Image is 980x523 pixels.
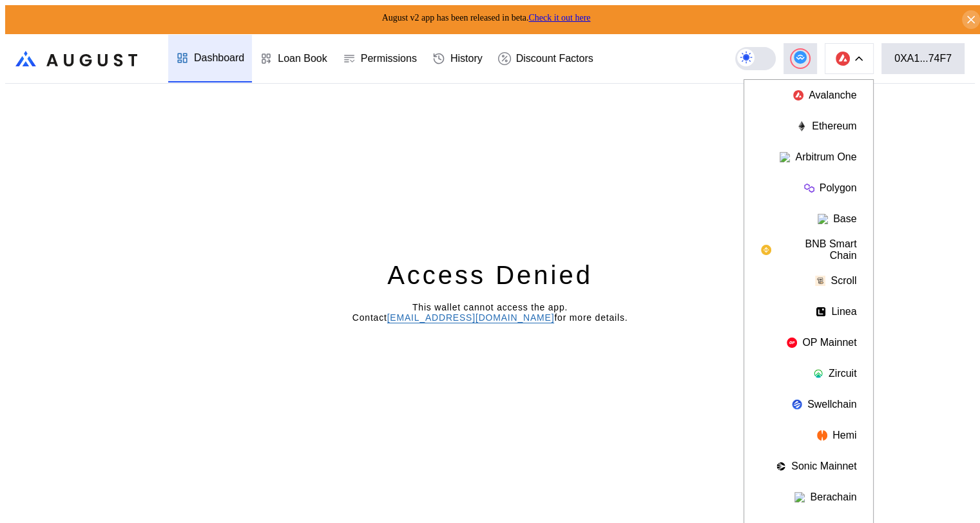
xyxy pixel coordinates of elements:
[744,327,873,358] button: OP Mainnet
[252,35,335,82] a: Loan Book
[744,482,873,513] button: Berachain
[744,142,873,173] button: Arbitrum One
[761,245,771,255] img: chain logo
[744,80,873,111] button: Avalanche
[425,35,490,82] a: History
[825,43,874,74] button: chain logo
[816,307,826,317] img: chain logo
[490,35,601,82] a: Discount Factors
[818,214,828,224] img: chain logo
[744,420,873,451] button: Hemi
[168,35,252,82] a: Dashboard
[744,296,873,327] button: Linea
[450,53,483,64] div: History
[796,121,807,131] img: chain logo
[744,204,873,234] button: Base
[335,35,425,82] a: Permissions
[382,13,591,23] span: August v2 app has been released in beta.
[787,338,797,348] img: chain logo
[744,234,873,265] button: BNB Smart Chain
[744,451,873,482] button: Sonic Mainnet
[793,90,803,100] img: chain logo
[361,53,417,64] div: Permissions
[836,52,850,66] img: chain logo
[804,183,814,193] img: chain logo
[744,173,873,204] button: Polygon
[744,389,873,420] button: Swellchain
[352,302,628,323] span: This wallet cannot access the app. Contact for more details.
[387,258,593,292] div: Access Denied
[794,492,805,502] img: chain logo
[815,276,825,286] img: chain logo
[817,430,827,441] img: chain logo
[780,152,790,162] img: chain logo
[744,111,873,142] button: Ethereum
[792,399,802,410] img: chain logo
[744,358,873,389] button: Zircuit
[387,312,555,323] a: [EMAIL_ADDRESS][DOMAIN_NAME]
[278,53,327,64] div: Loan Book
[813,368,823,379] img: chain logo
[194,52,244,64] div: Dashboard
[894,53,952,64] div: 0XA1...74F7
[516,53,593,64] div: Discount Factors
[744,265,873,296] button: Scroll
[881,43,965,74] button: 0XA1...74F7
[776,461,786,471] img: chain logo
[528,13,590,23] a: Check it out here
